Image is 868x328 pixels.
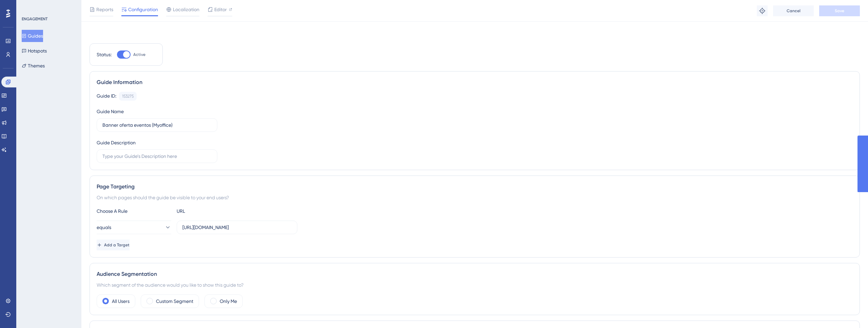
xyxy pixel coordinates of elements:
div: Page Targeting [97,183,853,191]
input: yourwebsite.com/path [182,224,292,231]
label: All Users [112,297,130,305]
button: Save [819,5,860,16]
button: Cancel [773,5,814,16]
div: Guide Information [97,78,853,86]
label: Only Me [220,297,237,305]
div: Guide ID: [97,92,116,101]
div: ENGAGEMENT [22,16,47,22]
span: Configuration [128,5,158,14]
input: Type your Guide’s Name here [102,121,212,129]
span: Localization [173,5,199,14]
iframe: UserGuiding AI Assistant Launcher [840,301,860,322]
button: equals [97,221,171,234]
div: On which pages should the guide be visible to your end users? [97,193,853,202]
span: equals [97,223,111,231]
button: Add a Target [97,240,130,250]
button: Themes [22,60,45,72]
div: Status: [97,50,112,59]
div: Audience Segmentation [97,270,853,278]
span: Editor [214,5,227,14]
div: Guide Description [97,139,136,147]
label: Custom Segment [156,297,193,305]
span: Active [133,52,145,57]
div: Choose A Rule [97,207,171,215]
button: Hotspots [22,45,47,57]
span: Add a Target [104,242,130,248]
div: Which segment of the audience would you like to show this guide to? [97,281,853,289]
div: URL [177,207,251,215]
span: Cancel [787,8,801,14]
span: Save [835,8,844,14]
button: Guides [22,30,43,42]
input: Type your Guide’s Description here [102,152,212,160]
span: Reports [96,5,113,14]
div: Guide Name [97,107,124,116]
div: 153275 [122,94,134,99]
